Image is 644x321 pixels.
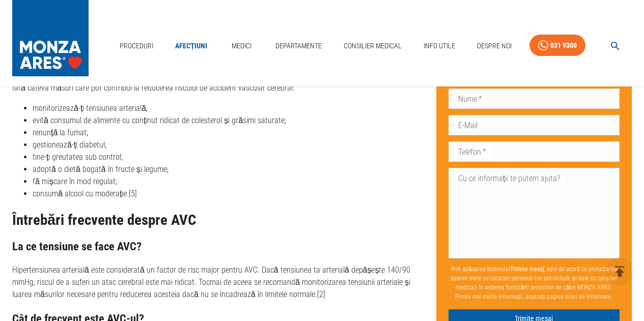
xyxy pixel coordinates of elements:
p: Hipertensiunea arterială este considerată un factor de risc major pentru AVC. Dacă tensiunea ta a... [12,264,420,301]
li: evită consumul de alimente cu conținut ridicat de colesterol și grăsimi saturate; [33,114,420,127]
h3: La ce tensiune se face AVC? [12,240,420,253]
li: gestionează-ți diabetul; [33,139,420,151]
div: 031 9300 [550,39,577,52]
a: Proceduri [116,36,157,56]
a: Info Utile [419,36,459,56]
button: delete [606,257,634,285]
h2: Întrebări frecvente despre AVC [12,212,420,228]
b: Trimite mesaj [510,266,544,273]
a: Afecțiuni [171,36,212,56]
a: Medici [225,36,258,56]
li: monitorizează-ți tensiunea arterială; [33,102,420,114]
a: Consilier Medical [340,36,406,56]
a: Departamente [271,36,326,56]
p: Iată câteva măsuri care pot contribui la reducerea riscului de accident vascular cerebral: [12,82,420,94]
li: fă mișcare în mod regulat; [33,176,420,188]
p: Prin apăsarea butonului , sunt de acord cu prelucrarea datelor mele cu caracter personal (ce pot ... [449,260,620,305]
li: tine-ți greutatea sub control; [33,151,420,163]
a: 031 9300 [529,35,585,56]
li: consumă alcool cu moderație.[5] [33,188,420,200]
li: adoptă o dietă bogată în fructe și legume; [33,163,420,176]
a: Despre Noi [473,36,516,56]
li: renunță la fumat; [33,127,420,139]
